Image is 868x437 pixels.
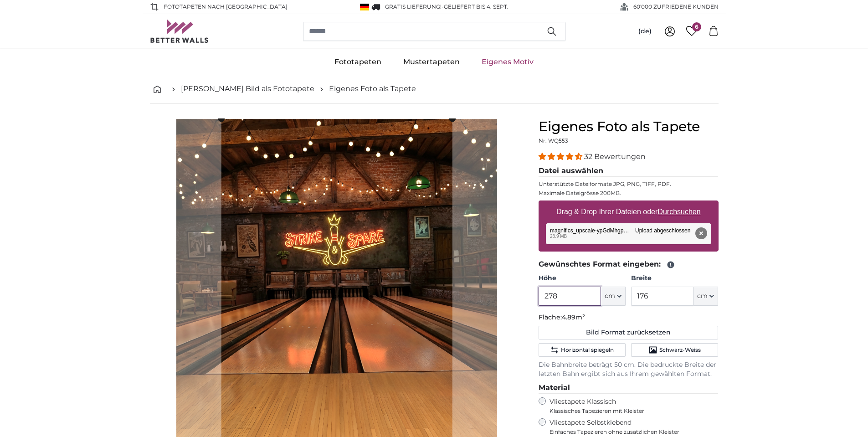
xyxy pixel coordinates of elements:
label: Breite [631,274,718,283]
span: 60'000 ZUFRIEDENE KUNDEN [633,3,719,11]
button: cm [601,287,626,306]
span: GRATIS Lieferung! [385,3,442,10]
span: 4.89m² [562,313,585,321]
button: cm [693,287,718,306]
span: Fototapeten nach [GEOGRAPHIC_DATA] [164,3,288,11]
span: Klassisches Tapezieren mit Kleister [550,407,711,415]
img: Deutschland [360,4,369,10]
label: Vliestapete Klassisch [550,397,711,415]
span: Horizontal spiegeln [561,346,614,354]
a: Mustertapeten [392,50,471,74]
span: Nr. WQ553 [539,137,568,144]
p: Fläche: [539,313,719,322]
a: Eigenes Motiv [471,50,544,74]
legend: Datei auswählen [539,165,719,177]
a: Fototapeten [324,50,392,74]
span: Schwarz-Weiss [659,346,701,354]
p: Unterstützte Dateiformate JPG, PNG, TIFF, PDF. [539,180,719,188]
img: Betterwalls [150,20,209,43]
h1: Eigenes Foto als Tapete [539,118,719,135]
button: (de) [631,23,659,40]
nav: breadcrumbs [150,74,719,104]
a: [PERSON_NAME] Bild als Fototapete [181,83,314,94]
span: - [442,3,508,10]
u: Durchsuchen [657,208,700,216]
legend: Gewünschtes Format eingeben: [539,259,719,270]
span: 4.31 stars [539,152,584,161]
label: Drag & Drop Ihrer Dateien oder [553,203,704,221]
legend: Material [539,382,719,394]
button: Horizontal spiegeln [539,343,626,357]
button: Bild Format zurücksetzen [539,326,719,339]
span: 6 [692,22,701,31]
span: cm [697,292,708,301]
span: Einfaches Tapezieren ohne zusätzlichen Kleister [550,428,719,436]
span: cm [605,292,615,301]
p: Die Bahnbreite beträgt 50 cm. Die bedruckte Breite der letzten Bahn ergibt sich aus Ihrem gewählt... [539,360,719,379]
p: Maximale Dateigrösse 200MB. [539,190,719,197]
a: Eigenes Foto als Tapete [329,83,416,94]
button: Schwarz-Weiss [631,343,718,357]
label: Vliestapete Selbstklebend [550,418,719,436]
span: Geliefert bis 4. Sept. [444,3,508,10]
span: 32 Bewertungen [584,152,646,161]
label: Höhe [539,274,626,283]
